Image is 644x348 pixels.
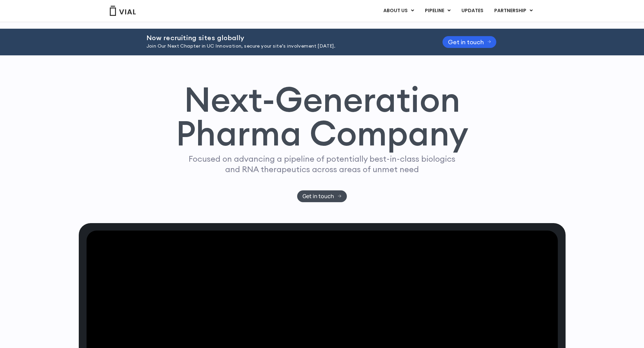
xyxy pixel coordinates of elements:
[146,34,426,42] h2: Now recruiting sites globally
[448,39,484,45] span: Get in touch
[146,43,426,50] p: Join Our Next Chapter in UC Innovation, secure your site’s involvement [DATE].
[443,36,497,48] a: Get in touch
[456,5,488,17] a: UPDATES
[186,154,458,175] p: Focused on advancing a pipeline of potentially best-in-class biologics and RNA therapeutics acros...
[378,5,419,17] a: ABOUT USMenu Toggle
[109,6,136,16] img: Vial Logo
[176,82,469,151] h1: Next-Generation Pharma Company
[489,5,538,17] a: PARTNERSHIPMenu Toggle
[303,194,334,199] span: Get in touch
[420,5,456,17] a: PIPELINEMenu Toggle
[297,190,347,202] a: Get in touch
